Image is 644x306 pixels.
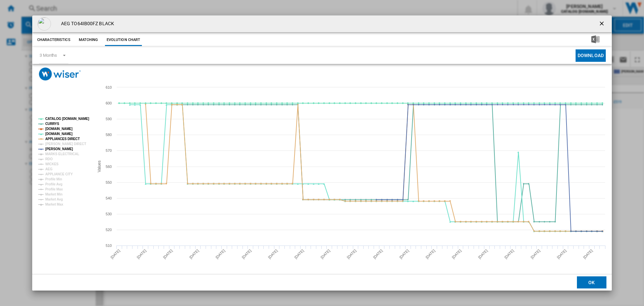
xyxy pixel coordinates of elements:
[530,249,541,260] tspan: [DATE]
[189,249,200,260] tspan: [DATE]
[45,172,73,176] tspan: APPLIANCE CITY
[320,249,331,260] tspan: [DATE]
[45,167,53,171] tspan: AEG
[110,249,121,260] tspan: [DATE]
[45,203,63,206] tspan: Market Max
[106,101,112,105] tspan: 600
[581,34,610,46] button: Download in Excel
[105,34,142,46] button: Evolution chart
[215,249,226,260] tspan: [DATE]
[45,127,72,131] tspan: [DOMAIN_NAME]
[591,35,599,43] img: excel-24x24.png
[106,85,112,89] tspan: 610
[451,249,462,260] tspan: [DATE]
[162,249,173,260] tspan: [DATE]
[45,187,63,191] tspan: Profile Max
[40,53,57,58] div: 3 Months
[45,192,62,196] tspan: Market Min
[74,34,103,46] button: Matching
[58,20,114,27] h4: AEG TO64IB00FZ BLACK
[45,198,63,201] tspan: Market Avg
[106,117,112,121] tspan: 590
[425,249,436,260] tspan: [DATE]
[45,162,59,166] tspan: WICKES
[577,276,606,289] button: OK
[106,244,112,248] tspan: 510
[372,249,383,260] tspan: [DATE]
[598,20,606,28] ng-md-icon: getI18NText('BUTTONS.CLOSE_DIALOG')
[556,249,567,260] tspan: [DATE]
[45,177,62,181] tspan: Profile Min
[477,249,488,260] tspan: [DATE]
[106,228,112,232] tspan: 520
[596,17,609,31] button: getI18NText('BUTTONS.CLOSE_DIALOG')
[241,249,252,260] tspan: [DATE]
[38,17,51,31] img: empty.gif
[106,133,112,137] tspan: 580
[97,161,102,172] tspan: Values
[582,249,593,260] tspan: [DATE]
[45,117,89,121] tspan: CATALOG [DOMAIN_NAME]
[106,148,112,152] tspan: 570
[503,249,515,260] tspan: [DATE]
[106,180,112,184] tspan: 550
[398,249,410,260] tspan: [DATE]
[45,182,62,186] tspan: Profile Avg
[36,34,72,46] button: Characteristics
[267,249,278,260] tspan: [DATE]
[45,157,53,161] tspan: RDO
[106,196,112,200] tspan: 540
[39,68,81,81] img: logo_wiser_300x94.png
[45,122,59,126] tspan: CURRYS
[45,132,72,136] tspan: [DOMAIN_NAME]
[106,165,112,169] tspan: 560
[293,249,305,260] tspan: [DATE]
[576,49,606,62] button: Download
[45,137,80,141] tspan: APPLIANCES DIRECT
[136,249,147,260] tspan: [DATE]
[45,152,79,156] tspan: MARKS ELECTRICAL
[32,15,612,291] md-dialog: Product popup
[45,142,86,146] tspan: [PERSON_NAME] DIRECT
[106,212,112,216] tspan: 530
[45,147,73,151] tspan: [PERSON_NAME]
[346,249,357,260] tspan: [DATE]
